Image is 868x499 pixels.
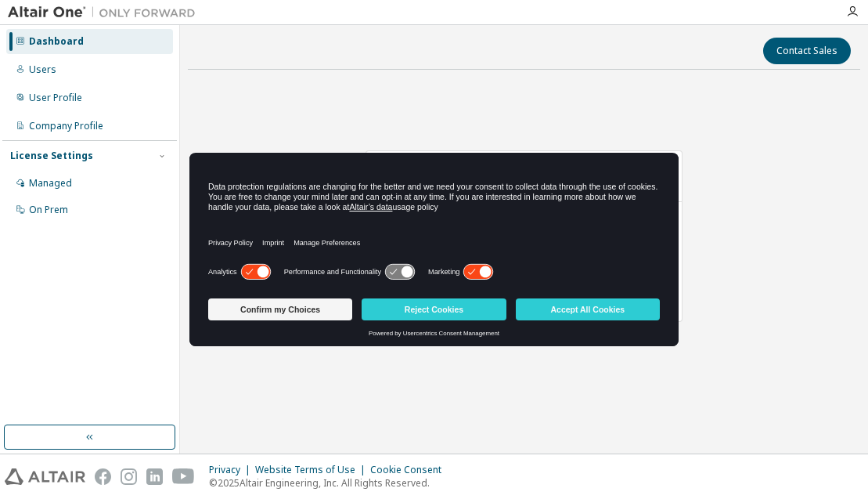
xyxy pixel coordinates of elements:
img: facebook.svg [95,468,111,485]
div: Cookie Consent [370,464,451,476]
p: © 2025 Altair Engineering, Inc. All Rights Reserved. [209,476,451,490]
img: linkedin.svg [146,468,163,485]
div: Dashboard [29,35,84,48]
div: License Settings [10,150,93,162]
div: Website Terms of Use [255,464,370,476]
div: Privacy [209,464,255,476]
div: On Prem [29,204,68,216]
div: Managed [29,177,72,190]
img: youtube.svg [172,468,195,485]
img: Altair One [8,5,203,20]
div: Users [29,63,56,76]
div: User Profile [29,92,82,104]
img: altair_logo.svg [5,468,85,485]
button: Contact Sales [763,38,851,64]
img: instagram.svg [121,468,137,485]
div: Company Profile [29,120,103,132]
